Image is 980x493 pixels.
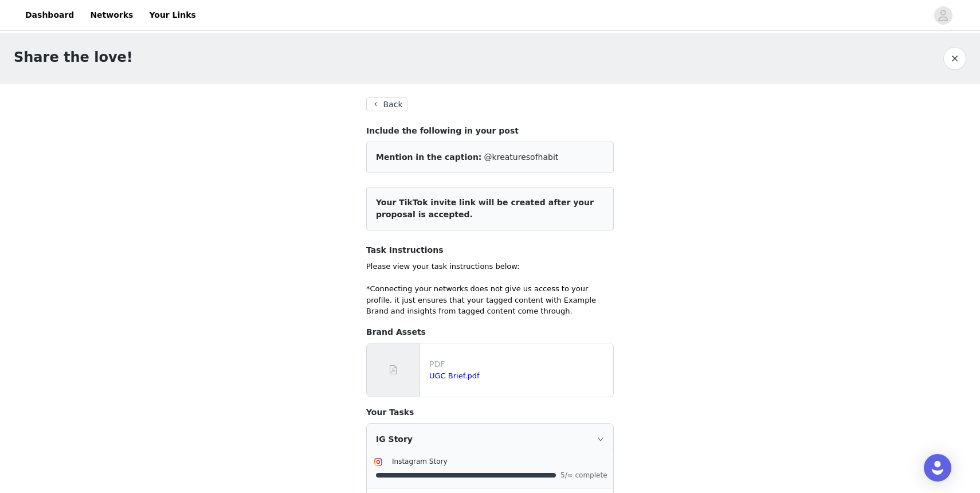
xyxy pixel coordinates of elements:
h1: Share the love! [14,47,133,68]
p: *Connecting your networks does not give us access to your profile, it just ensures that your tagg... [366,283,614,317]
h4: Include the following in your post [366,125,614,137]
span: 5/∞ complete [560,472,606,479]
div: Open Intercom Messenger [924,454,951,482]
p: PDF [429,358,609,370]
span: @kreaturesofhabit [484,152,559,162]
img: Instagram Icon [374,457,383,467]
span: Instagram Story [392,457,448,465]
div: avatar [938,6,948,25]
span: Mention in the caption: [376,152,481,162]
span: Your TikTok invite link will be created after your proposal is accepted. [376,198,594,219]
p: Please view your task instructions below: [366,261,614,272]
h4: Brand Assets [366,326,614,338]
h4: Your Tasks [366,406,614,418]
a: Dashboard [18,2,81,28]
a: Networks [83,2,140,28]
div: icon: rightIG Story [367,424,613,455]
button: Back [366,97,407,111]
a: UGC Brief.pdf [429,371,480,380]
h4: Task Instructions [366,244,614,256]
a: Your Links [142,2,203,28]
i: icon: right [597,436,604,443]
